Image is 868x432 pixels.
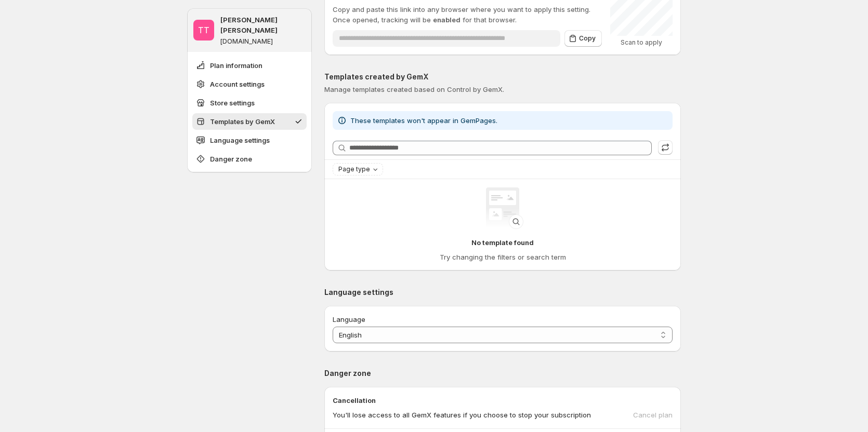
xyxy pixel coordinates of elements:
button: Plan information [192,57,307,74]
p: Try changing the filters or search term [440,252,566,262]
p: You'll lose access to all GemX features if you choose to stop your subscription [333,410,591,420]
button: Store settings [192,95,307,111]
span: Manage templates created based on Control by GemX. [324,85,504,93]
button: Account settings [192,76,307,92]
p: Language settings [324,287,681,298]
span: Danger zone [210,154,252,164]
img: Empty theme pages [482,187,523,229]
span: Account settings [210,79,265,89]
span: Page type [338,165,370,173]
span: Plan information [210,60,262,71]
span: Copy [579,34,596,43]
span: Templates by GemX [210,116,275,127]
button: Danger zone [192,151,307,167]
p: Templates created by GemX [324,72,681,82]
span: These templates won't appear in GemPages. [350,116,497,125]
span: Language [333,315,365,323]
text: TT [198,25,209,35]
p: Danger zone [324,368,681,379]
span: Language settings [210,135,270,145]
p: Copy and paste this link into any browser where you want to apply this setting. Once opened, trac... [333,4,602,25]
button: Copy [564,30,602,47]
span: Store settings [210,98,255,108]
p: Cancellation [333,395,673,406]
button: Page type [333,164,383,175]
button: Templates by GemX [192,113,307,130]
p: Scan to apply [610,38,673,47]
button: Language settings [192,132,307,148]
p: No template found [471,237,534,248]
span: Tanya Tanya [193,20,214,40]
p: [PERSON_NAME] [PERSON_NAME] [220,15,306,35]
span: enabled [433,16,461,24]
p: [DOMAIN_NAME] [220,37,273,46]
